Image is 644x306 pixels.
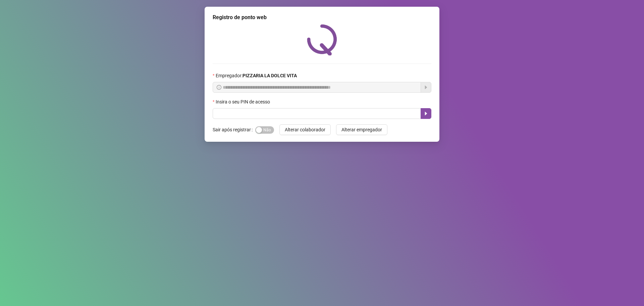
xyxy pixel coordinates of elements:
span: Empregador : [216,72,297,79]
label: Insira o seu PIN de acesso [213,98,274,105]
button: Alterar empregador [336,124,387,135]
img: QRPoint [307,24,337,55]
button: Alterar colaborador [279,124,331,135]
span: Alterar colaborador [285,126,325,133]
span: info-circle [217,85,221,90]
span: caret-right [423,111,429,116]
div: Registro de ponto web [213,13,431,21]
span: Alterar empregador [341,126,382,133]
strong: PIZZARIA LA DOLCE VITA [243,73,297,78]
label: Sair após registrar [213,124,255,135]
